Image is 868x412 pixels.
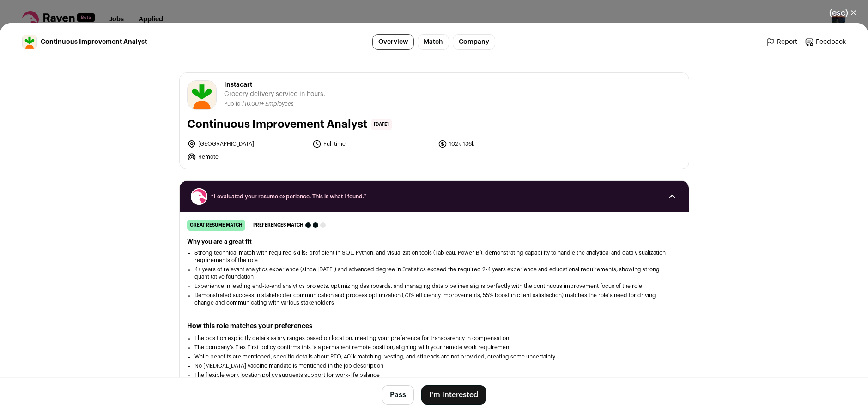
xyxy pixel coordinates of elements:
h2: Why you are a great fit [187,238,681,245]
span: 10,001+ Employees [244,101,294,107]
li: Experience in leading end-to-end analytics projects, optimizing dashboards, and managing data pip... [194,282,674,290]
li: The company's Flex First policy confirms this is a permanent remote position, aligning with your ... [194,344,674,351]
a: Company [453,34,495,50]
li: Demonstrated success in stakeholder communication and process optimization (70% efficiency improv... [194,292,674,306]
span: [DATE] [371,119,392,130]
li: [GEOGRAPHIC_DATA] [187,139,307,149]
h2: How this role matches your preferences [187,322,681,331]
li: Remote [187,152,307,161]
li: The flexible work location policy suggests support for work-life balance [194,371,674,379]
span: “I evaluated your resume experience. This is what I found.” [211,193,657,200]
li: Public [224,101,242,107]
li: Strong technical match with required skills: proficient in SQL, Python, and visualization tools (... [194,249,674,264]
li: / [242,101,294,107]
button: Close modal [818,3,868,23]
span: Preferences match [253,221,303,230]
li: While benefits are mentioned, specific details about PTO, 401k matching, vesting, and stipends ar... [194,353,674,360]
span: Instacart [224,80,325,90]
span: Continuous Improvement Analyst [41,37,147,47]
button: Pass [382,385,414,405]
li: 102k-136k [438,139,558,149]
li: 4+ years of relevant analytics experience (since [DATE]) and advanced degree in Statistics exceed... [194,266,674,281]
img: 4a0ef7a5ce91eb0a5d3daf8ac1360e3790377c484ffbcb76f81e46d8067247c0.jpg [23,35,36,49]
h1: Continuous Improvement Analyst [187,117,367,132]
li: No [MEDICAL_DATA] vaccine mandate is mentioned in the job description [194,362,674,370]
img: 4a0ef7a5ce91eb0a5d3daf8ac1360e3790377c484ffbcb76f81e46d8067247c0.jpg [188,81,216,109]
button: I'm Interested [421,385,486,405]
a: Overview [372,34,414,50]
div: great resume match [187,220,245,231]
span: Grocery delivery service in hours. [224,90,325,99]
li: Full time [312,139,432,149]
a: Report [766,37,797,47]
li: The position explicitly details salary ranges based on location, meeting your preference for tran... [194,334,674,342]
a: Match [418,34,449,50]
a: Feedback [805,37,846,47]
